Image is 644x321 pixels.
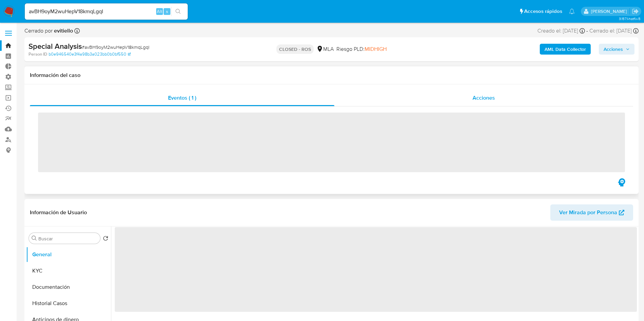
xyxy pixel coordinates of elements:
a: Salir [632,8,639,15]
span: - [586,27,588,35]
b: AML Data Collector [545,44,586,55]
span: Accesos rápidos [524,8,562,15]
span: ‌ [115,227,637,312]
span: Cerrado por [24,27,73,35]
b: Special Analysis [29,41,82,52]
button: Volver al orden por defecto [103,236,108,243]
span: Alt [157,8,162,15]
input: Buscar [38,236,97,242]
span: # avBH9oyM2wuHepV18kmqLgqI [82,44,149,51]
b: Person ID [29,51,47,57]
span: s [166,8,168,15]
span: Acciones [604,44,623,55]
b: evitiello [53,27,73,35]
span: Eventos ( 1 ) [168,94,196,102]
button: Acciones [599,44,634,55]
span: ‌ [38,113,625,172]
span: Riesgo PLD: [336,45,387,53]
button: search-icon [171,7,185,16]
span: Acciones [473,94,495,102]
h1: Información del caso [30,72,633,79]
button: Buscar [32,236,37,241]
button: Documentación [26,279,111,295]
button: General [26,246,111,263]
button: Historial Casos [26,295,111,312]
a: Notificaciones [569,8,575,14]
h1: Información de Usuario [30,209,87,216]
div: Cerrado el: [DATE] [589,27,639,35]
span: Ver Mirada por Persona [559,204,617,221]
button: AML Data Collector [540,44,591,55]
div: Creado el: [DATE] [537,27,585,35]
button: KYC [26,263,111,279]
input: Buscar usuario o caso... [25,7,188,16]
p: CLOSED - ROS [276,44,314,54]
span: MIDHIGH [365,45,387,53]
p: gustavo.deseta@mercadolibre.com [591,8,629,15]
div: MLA [316,45,334,53]
button: Ver Mirada por Persona [550,204,633,221]
a: b0e946540e3f4a98b3a023bb0b0bf550 [49,51,131,57]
